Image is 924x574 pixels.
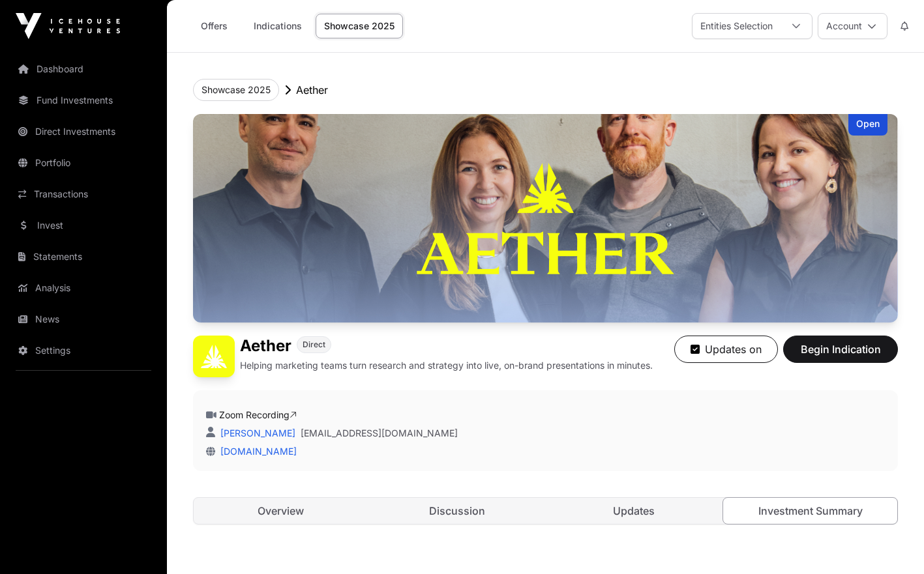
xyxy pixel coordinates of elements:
[783,336,898,363] button: Begin Indication
[245,14,310,38] a: Indications
[10,242,156,271] a: Statements
[316,14,403,38] a: Showcase 2025
[215,446,297,457] a: [DOMAIN_NAME]
[218,427,295,438] a: [PERSON_NAME]
[10,149,156,177] a: Portfolio
[818,13,887,39] button: Account
[10,55,156,83] a: Dashboard
[188,14,240,38] a: Offers
[10,274,156,302] a: Analysis
[10,305,156,334] a: News
[219,409,297,420] a: Zoom Recording
[193,336,235,377] img: Aether
[693,14,781,38] div: Entities Selection
[301,427,458,440] a: [EMAIL_ADDRESS][DOMAIN_NAME]
[193,79,279,101] button: Showcase 2025
[193,114,898,323] img: Aether
[296,82,328,98] p: Aether
[194,498,897,524] nav: Tabs
[10,211,156,240] a: Invest
[674,336,778,363] button: Updates on
[10,117,156,146] a: Direct Investments
[10,180,156,208] a: Transactions
[848,114,887,136] div: Open
[859,511,924,574] iframe: Chat Widget
[240,359,653,372] p: Helping marketing teams turn research and strategy into live, on-brand presentations in minutes.
[303,339,325,350] span: Direct
[723,497,898,524] a: Investment Summary
[16,13,120,39] img: Icehouse Ventures Logo
[240,336,291,356] h1: Aether
[10,336,156,365] a: Settings
[783,349,898,362] a: Begin Indication
[10,86,156,115] a: Fund Investments
[370,498,544,524] a: Discussion
[547,498,721,524] a: Updates
[799,341,882,357] span: Begin Indication
[194,498,368,524] a: Overview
